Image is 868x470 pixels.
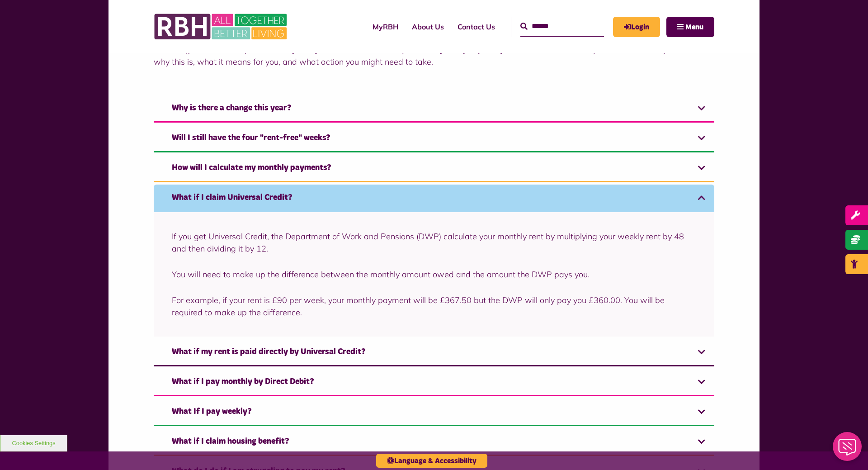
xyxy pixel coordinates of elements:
p: You will need to make up the difference between the monthly amount owed and the amount the DWP pa... [172,268,696,280]
a: What if I pay monthly by Direct Debit? [154,369,714,396]
a: Will I still have the four "rent-free" weeks? [154,125,714,152]
a: Why is there a change this year? [154,95,714,123]
iframe: Netcall Web Assistant for live chat [827,429,868,470]
a: What if I claim housing benefit? [154,428,714,456]
button: Navigation [666,17,714,37]
img: RBH [154,9,289,44]
a: MyRBH [613,17,660,37]
p: We charge our rent every week on a [DATE]. For the new financial year from [DATE] to [DATE], ther... [154,43,714,68]
a: About Us [405,14,451,39]
a: What If I pay weekly? [154,399,714,426]
span: Menu [685,24,703,31]
a: What if my rent is paid directly by Universal Credit? [154,339,714,366]
a: Contact Us [451,14,502,39]
p: If you get Universal Credit, the Department of Work and Pensions (DWP) calculate your monthly ren... [172,230,696,255]
button: Language & Accessibility [376,454,487,468]
a: What if I claim Universal Credit? [154,185,714,212]
p: For example, if your rent is £90 per week, your monthly payment will be £367.50 but the DWP will ... [172,294,696,318]
a: MyRBH [366,14,405,39]
a: How will I calculate my monthly payments? [154,155,714,182]
div: What if I claim Universal Credit? [154,212,714,337]
input: Search [520,17,604,36]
